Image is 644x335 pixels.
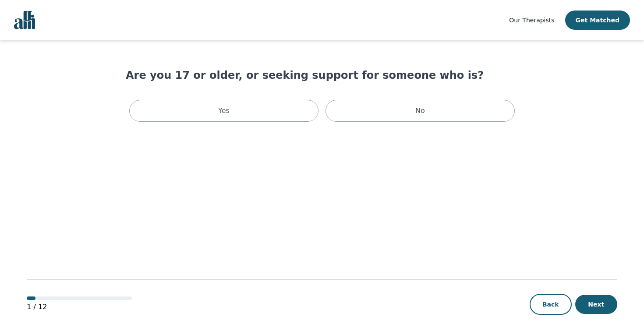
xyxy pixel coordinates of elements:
h1: Are you 17 or older, or seeking support for someone who is? [126,68,518,82]
p: Yes [218,106,230,116]
button: Next [575,295,617,314]
p: 1 / 12 [27,302,132,312]
a: Our Therapists [509,15,554,25]
p: No [415,106,425,116]
img: alli logo [14,11,35,29]
button: Get Matched [565,11,630,30]
button: Back [530,294,572,315]
span: Our Therapists [509,17,554,24]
